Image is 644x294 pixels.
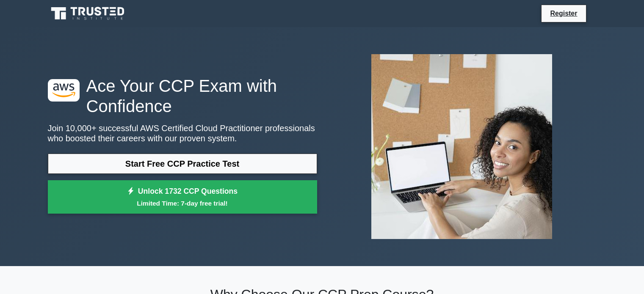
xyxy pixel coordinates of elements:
[48,123,317,143] p: Join 10,000+ successful AWS Certified Cloud Practitioner professionals who boosted their careers ...
[48,154,317,174] a: Start Free CCP Practice Test
[545,8,582,19] a: Register
[58,198,307,208] small: Limited Time: 7-day free trial!
[48,76,317,116] h1: Ace Your CCP Exam with Confidence
[48,180,317,214] a: Unlock 1732 CCP QuestionsLimited Time: 7-day free trial!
